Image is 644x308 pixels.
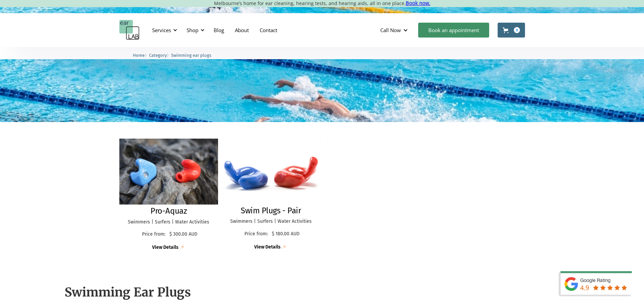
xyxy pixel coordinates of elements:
a: Pro-AquazPro-AquazSwimmers | Surfers | Water ActivitiesPrice from:$ 300.00 AUDView Details [119,139,218,251]
div: View Details [152,245,178,251]
strong: Swimming Ear Plugs [65,285,191,300]
a: Home [133,52,145,58]
div: Services [152,27,171,33]
div: Shop [187,27,198,33]
a: Contact [254,20,283,40]
a: Open cart [498,23,525,38]
div: View Details [254,244,281,250]
div: Call Now [375,20,415,40]
span: Home [133,53,145,58]
p: Swimmers | Surfers | Water Activities [228,219,314,224]
li: 〉 [149,52,171,59]
li: 〉 [133,52,149,59]
h2: Pro-Aquaz [150,206,187,216]
a: Book an appointment [418,23,489,38]
a: Category [149,52,167,58]
div: Services [148,20,179,40]
p: $ 300.00 AUD [169,232,197,237]
div: 0 [514,27,520,33]
span: Category [149,53,167,58]
div: Shop [183,20,207,40]
a: home [119,20,140,40]
img: Swim Plugs - Pair [221,139,320,204]
h2: Swim Plugs - Pair [241,206,301,216]
p: Swimmers | Surfers | Water Activities [126,219,212,225]
a: Swimming ear plugs [171,52,211,58]
p: $ 180.00 AUD [272,231,300,237]
p: Price from: [242,231,270,237]
a: Swim Plugs - PairSwim Plugs - PairSwimmers | Surfers | Water ActivitiesPrice from:$ 180.00 AUDVie... [221,139,320,251]
p: Price from: [140,232,168,237]
img: Pro-Aquaz [114,135,223,208]
a: About [230,20,254,40]
a: Blog [208,20,230,40]
div: Call Now [380,27,401,33]
span: Swimming ear plugs [171,53,211,58]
